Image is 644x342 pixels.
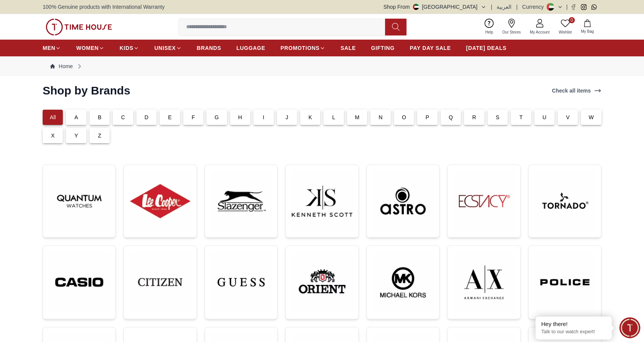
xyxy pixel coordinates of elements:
[379,113,382,121] p: N
[454,171,514,231] img: ...
[581,4,586,10] a: Instagram
[550,85,603,96] a: Check all items
[373,171,433,231] img: ...
[76,41,104,55] a: WOMEN
[410,41,451,55] a: PAY DAY SALE
[120,41,139,55] a: KIDS
[214,113,219,121] p: G
[98,132,101,139] p: Z
[292,171,352,231] img: ...
[566,3,567,11] span: |
[49,171,109,231] img: ...
[49,252,109,312] img: ...
[554,17,576,37] a: 0Wishlist
[535,171,595,231] img: ...
[449,113,453,121] p: Q
[619,317,640,338] div: Chat Widget
[154,44,176,52] span: UNISEX
[355,113,360,121] p: M
[43,84,130,97] h2: Shop by Brands
[498,17,525,37] a: Our Stores
[588,113,593,121] p: W
[120,44,133,52] span: KIDS
[50,62,73,70] a: Home
[340,41,356,55] a: SALE
[51,132,55,139] p: X
[466,41,507,55] a: [DATE] DEALS
[98,113,102,121] p: B
[570,4,576,10] a: Facebook
[340,44,356,52] span: SALE
[402,113,406,121] p: O
[566,113,570,121] p: V
[519,113,523,121] p: T
[373,252,433,312] img: ...
[482,29,496,35] span: Help
[74,113,78,121] p: A
[43,56,601,76] nav: Breadcrumb
[197,41,221,55] a: BRANDS
[576,18,598,36] button: My Bag
[280,41,325,55] a: PROMOTIONS
[454,252,514,312] img: ...
[332,113,335,121] p: L
[569,17,575,23] span: 0
[50,113,56,121] p: All
[541,329,606,335] p: Talk to our watch expert!
[280,44,320,52] span: PROMOTIONS
[371,41,395,55] a: GIFTING
[43,44,55,52] span: MEN
[308,113,312,121] p: K
[496,113,500,121] p: S
[499,29,524,35] span: Our Stores
[542,113,546,121] p: U
[211,252,271,312] img: ...
[384,3,486,11] button: Shop From[GEOGRAPHIC_DATA]
[491,3,492,11] span: |
[413,4,419,10] img: United Arab Emirates
[578,29,597,34] span: My Bag
[516,3,518,11] span: |
[121,113,125,121] p: C
[237,41,265,55] a: LUGGAGE
[211,171,271,231] img: ...
[154,41,181,55] a: UNISEX
[168,113,172,121] p: E
[74,132,78,139] p: Y
[192,113,195,121] p: F
[46,19,112,35] img: ...
[522,3,547,11] div: Currency
[410,44,451,52] span: PAY DAY SALE
[425,113,429,121] p: P
[238,113,242,121] p: H
[197,44,221,52] span: BRANDS
[466,44,507,52] span: [DATE] DEALS
[43,41,61,55] a: MEN
[541,320,606,328] div: Hey there!
[263,113,264,121] p: I
[237,44,265,52] span: LUGGAGE
[130,171,190,231] img: ...
[130,252,190,312] img: ...
[76,44,99,52] span: WOMEN
[556,29,575,35] span: Wishlist
[472,113,476,121] p: R
[371,44,395,52] span: GIFTING
[497,3,511,11] button: العربية
[292,252,352,312] img: ...
[591,4,597,10] a: Whatsapp
[286,113,288,121] p: J
[527,29,553,35] span: My Account
[481,17,498,37] a: Help
[144,113,148,121] p: D
[535,252,595,312] img: ...
[43,3,165,11] span: 100% Genuine products with International Warranty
